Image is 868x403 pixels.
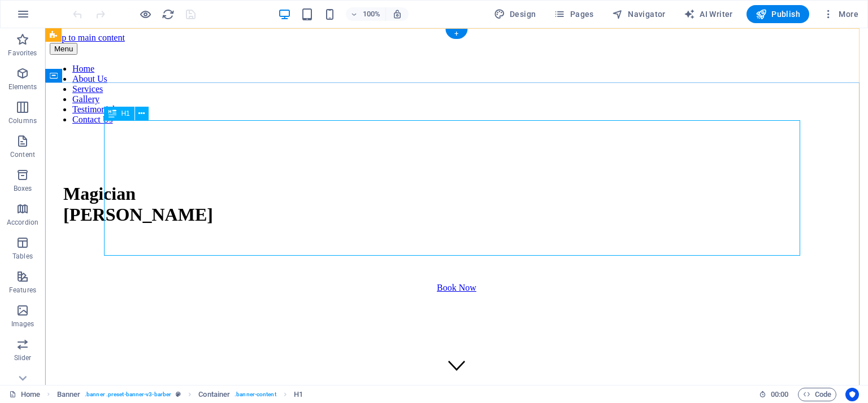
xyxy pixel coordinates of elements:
span: Click to select. Double-click to edit [294,388,303,401]
span: Code [803,388,831,401]
button: AI Writer [679,5,737,23]
span: AI Writer [684,8,733,20]
span: Pages [554,8,593,20]
button: Design [489,5,541,23]
button: Click here to leave preview mode and continue editing [138,7,152,21]
button: Pages [549,5,598,23]
button: Code [798,388,836,401]
a: Skip to main content [5,5,80,14]
p: Features [9,286,36,295]
p: Favorites [8,49,37,58]
button: More [818,5,863,23]
i: On resize automatically adjust zoom level to fit chosen device. [392,9,402,19]
button: Navigator [607,5,670,23]
span: Click to select. Double-click to edit [57,388,81,401]
p: Images [11,319,34,328]
i: This element is a customizable preset [176,391,181,397]
button: reload [161,7,175,21]
p: Content [10,150,35,159]
span: . banner-content [235,388,276,401]
button: Usercentrics [845,388,859,401]
a: Click to cancel selection. Double-click to open Pages [9,388,40,401]
p: Accordion [7,218,38,227]
h6: 100% [363,7,381,21]
span: . banner .preset-banner-v3-barber [85,388,171,401]
div: + [445,29,467,39]
p: Columns [8,116,37,125]
p: Elements [8,82,37,91]
p: Boxes [14,184,32,193]
i: Reload page [162,8,175,21]
span: Click to select. Double-click to edit [198,388,230,401]
span: Publish [756,8,800,20]
span: Navigator [612,8,666,20]
h6: Session time [759,388,789,401]
p: Tables [12,252,33,261]
nav: breadcrumb [57,388,303,401]
p: Slider [14,353,32,362]
span: More [823,8,858,20]
span: : [779,390,780,398]
div: Design (Ctrl+Alt+Y) [489,5,541,23]
span: H1 [121,110,129,117]
button: Publish [747,5,809,23]
span: 00 00 [771,388,788,401]
span: Design [494,8,536,20]
button: 100% [346,7,386,21]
